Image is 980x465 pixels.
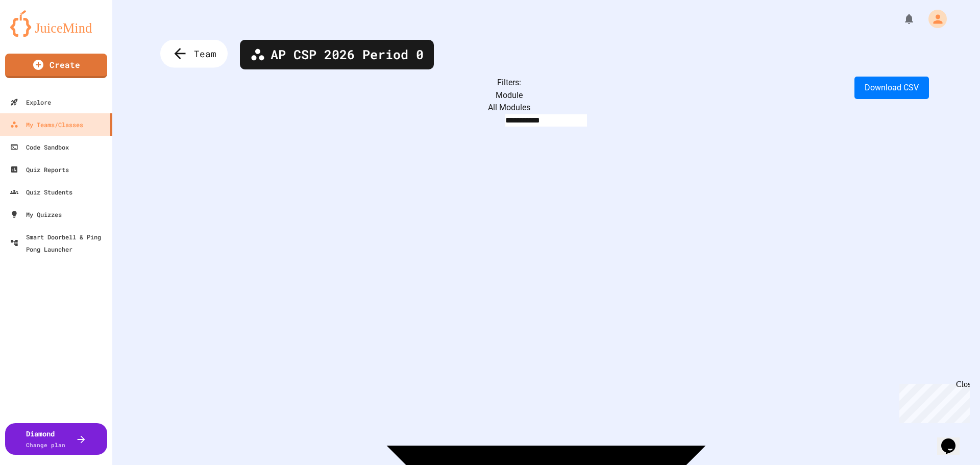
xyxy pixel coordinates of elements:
span: Change plan [26,441,65,449]
div: My Account [918,7,949,31]
div: My Quizzes [10,208,62,221]
div: Diamond [26,428,65,450]
div: Smart Doorbell & Ping Pong Launcher [10,231,108,255]
button: Download CSV [854,77,929,99]
img: logo-orange.svg [10,10,102,37]
div: All Modules [163,102,929,114]
iframe: chat widget [895,380,970,423]
div: My Teams/Classes [10,118,83,131]
div: Quiz Reports [10,163,69,176]
button: DiamondChange plan [5,423,107,455]
div: My Notifications [884,10,918,28]
a: Create [5,54,107,78]
iframe: chat widget [937,424,970,455]
label: Module [496,90,523,100]
div: Filters: [163,77,929,89]
div: Chat with us now!Close [4,4,70,65]
div: Quiz Students [10,186,72,198]
span: AP CSP 2026 Period 0 [271,45,424,64]
div: Explore [10,96,51,108]
span: Team [194,47,216,60]
div: Code Sandbox [10,141,69,153]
